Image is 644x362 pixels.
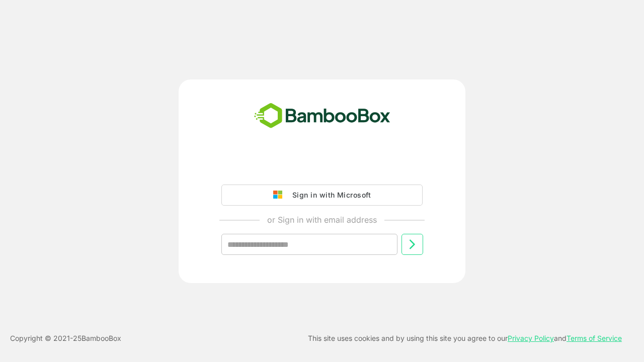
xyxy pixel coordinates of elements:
img: bamboobox [249,100,396,133]
button: Sign in with Microsoft [221,185,423,206]
p: or Sign in with email address [267,214,377,226]
img: google [273,191,287,200]
p: This site uses cookies and by using this site you agree to our and [308,332,622,344]
div: Sign in with Microsoft [287,189,371,202]
p: Copyright © 2021- 25 BambooBox [10,332,121,344]
a: Privacy Policy [508,334,554,342]
a: Terms of Service [567,334,622,342]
